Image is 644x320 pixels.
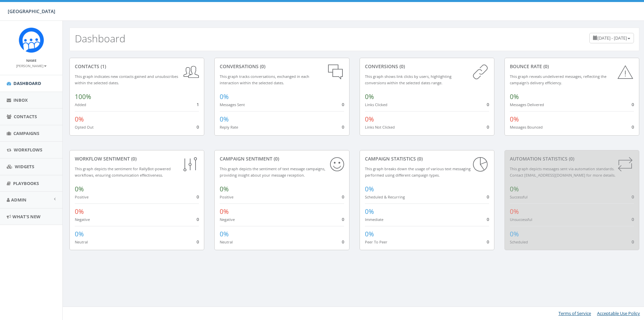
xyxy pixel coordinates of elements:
[597,35,627,41] span: [DATE] - [DATE]
[220,185,229,193] span: 0%
[14,113,37,120] span: Contacts
[75,102,86,107] small: Added
[13,130,39,136] span: Campaigns
[510,239,528,244] small: Scheduled
[365,115,374,124] span: 0%
[75,33,125,44] h2: Dashboard
[14,147,42,153] span: Workflows
[632,124,634,130] span: 0
[220,74,309,85] small: This graph tracks conversations, exchanged in each interaction within the selected dates.
[510,217,532,222] small: Unsuccessful
[272,155,279,162] span: (0)
[510,102,544,107] small: Messages Delivered
[197,124,199,130] span: 0
[75,185,84,193] span: 0%
[510,230,519,238] span: 0%
[597,310,640,316] a: Acceptable Use Policy
[510,115,519,124] span: 0%
[416,155,423,162] span: (0)
[99,63,106,70] span: (1)
[16,63,47,68] small: [PERSON_NAME]
[510,194,528,199] small: Successful
[365,63,489,70] div: conversions
[487,194,489,200] span: 0
[365,185,374,193] span: 0%
[75,115,84,124] span: 0%
[365,230,374,238] span: 0%
[510,125,543,130] small: Messages Bounced
[12,214,41,220] span: What's New
[13,97,28,103] span: Inbox
[568,155,574,162] span: (0)
[220,217,235,222] small: Negative
[365,207,374,216] span: 0%
[365,102,387,107] small: Links Clicked
[220,155,344,162] div: Campaign Sentiment
[632,101,634,107] span: 0
[632,216,634,222] span: 0
[15,164,34,170] span: Widgets
[19,28,44,53] img: Rally_Corp_Icon.png
[220,194,233,199] small: Positive
[13,80,41,86] span: Dashboard
[75,74,178,85] small: This graph indicates new contacts gained and unsubscribes within the selected dates.
[259,63,265,70] span: (0)
[510,185,519,193] span: 0%
[75,217,90,222] small: Negative
[632,239,634,245] span: 0
[75,239,88,244] small: Neutral
[26,58,37,63] small: Name
[197,101,199,107] span: 1
[632,194,634,200] span: 0
[220,63,344,70] div: conversations
[16,62,47,68] a: [PERSON_NAME]
[8,8,55,14] span: [GEOGRAPHIC_DATA]
[342,216,344,222] span: 0
[75,92,91,101] span: 100%
[220,166,325,178] small: This graph depicts the sentiment of text message campaigns, providing insight about your message ...
[510,92,519,101] span: 0%
[220,207,229,216] span: 0%
[75,194,89,199] small: Positive
[342,239,344,245] span: 0
[365,92,374,101] span: 0%
[220,102,245,107] small: Messages Sent
[510,207,519,216] span: 0%
[365,125,395,130] small: Links Not Clicked
[11,197,26,203] span: Admin
[542,63,549,70] span: (0)
[197,194,199,200] span: 0
[342,194,344,200] span: 0
[75,166,171,178] small: This graph depicts the sentiment for RallyBot-powered workflows, ensuring communication effective...
[487,216,489,222] span: 0
[558,310,591,316] a: Terms of Service
[510,155,634,162] div: Automation Statistics
[342,124,344,130] span: 0
[197,239,199,245] span: 0
[487,124,489,130] span: 0
[220,92,229,101] span: 0%
[220,230,229,238] span: 0%
[75,230,84,238] span: 0%
[75,155,199,162] div: Workflow Sentiment
[197,216,199,222] span: 0
[365,155,489,162] div: Campaign Statistics
[365,74,451,85] small: This graph shows link clicks by users, highlighting conversions within the selected dates range.
[510,166,615,178] small: This graph depicts messages sent via automation standards. Contact [EMAIL_ADDRESS][DOMAIN_NAME] f...
[130,155,137,162] span: (0)
[365,239,387,244] small: Peer To Peer
[365,166,471,178] small: This graph breaks down the usage of various text messaging performed using different campaign types.
[487,101,489,107] span: 0
[75,63,199,70] div: contacts
[75,207,84,216] span: 0%
[75,125,94,130] small: Opted Out
[220,239,233,244] small: Neutral
[220,115,229,124] span: 0%
[510,74,606,85] small: This graph reveals undelivered messages, reflecting the campaign's delivery efficiency.
[365,194,405,199] small: Scheduled & Recurring
[510,63,634,70] div: Bounce Rate
[365,217,383,222] small: Immediate
[398,63,405,70] span: (0)
[342,101,344,107] span: 0
[220,125,238,130] small: Reply Rate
